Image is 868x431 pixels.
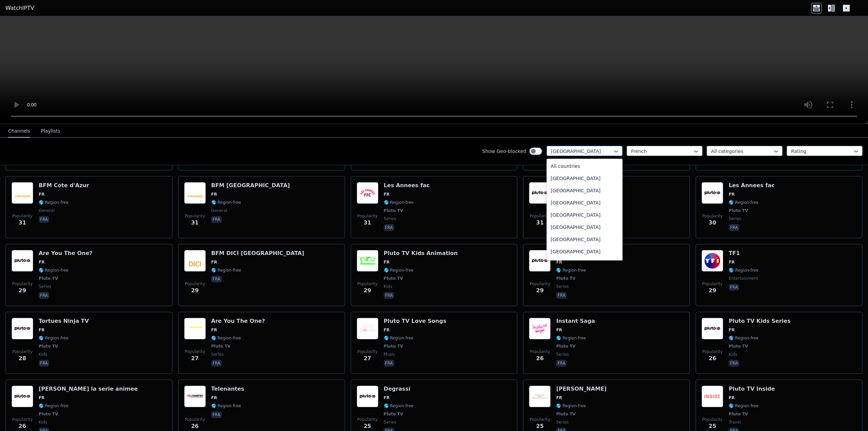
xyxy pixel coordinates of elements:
[384,224,394,231] p: fra
[211,395,217,400] span: FR
[39,276,58,281] span: Pluto TV
[384,250,458,257] h6: Pluto TV Kids Animation
[211,268,241,273] span: 🌎 Region-free
[39,327,44,333] span: FR
[357,182,378,204] img: Les Annees fac
[384,268,414,273] span: 🌎 Region-free
[702,281,723,287] span: Popularity
[12,417,33,422] span: Popularity
[709,354,716,363] span: 26
[729,208,748,213] span: Pluto TV
[39,403,68,409] span: 🌎 Region-free
[556,276,575,281] span: Pluto TV
[5,4,34,12] a: WatchIPTV
[547,233,623,246] div: [GEOGRAPHIC_DATA]
[384,360,394,367] p: fra
[357,318,378,339] img: Pluto TV Love Songs
[12,250,33,272] img: Are You The One?
[536,354,544,363] span: 26
[729,259,734,265] span: FR
[211,386,244,392] h6: Telenantes
[12,281,33,287] span: Popularity
[191,354,199,363] span: 27
[39,395,44,400] span: FR
[729,200,758,205] span: 🌎 Region-free
[729,327,734,333] span: FR
[12,386,33,407] img: Sabrina la serie animee
[211,208,227,213] span: general
[556,352,569,357] span: series
[530,349,550,354] span: Popularity
[556,284,569,289] span: series
[19,354,26,363] span: 28
[729,268,758,273] span: 🌎 Region-free
[39,259,44,265] span: FR
[39,216,49,223] p: fra
[729,224,739,231] p: fra
[357,213,378,219] span: Popularity
[39,284,51,289] span: series
[547,184,623,197] div: [GEOGRAPHIC_DATA]
[19,422,26,430] span: 26
[211,344,231,349] span: Pluto TV
[8,125,30,138] button: Channels
[384,182,430,189] h6: Les Annees fac
[39,419,47,425] span: kids
[547,258,623,270] div: Aruba
[384,403,414,409] span: 🌎 Region-free
[211,360,222,367] p: fra
[185,281,205,287] span: Popularity
[729,352,737,357] span: kids
[12,349,33,354] span: Popularity
[729,216,741,221] span: series
[211,335,241,341] span: 🌎 Region-free
[211,250,304,257] h6: BFM DICI [GEOGRAPHIC_DATA]
[556,344,575,349] span: Pluto TV
[39,318,89,325] h6: Tortues Ninja TV
[39,292,49,299] p: fra
[384,335,414,341] span: 🌎 Region-free
[184,386,206,407] img: Telenantes
[184,318,206,339] img: Are You The One?
[556,268,586,273] span: 🌎 Region-free
[39,200,68,205] span: 🌎 Region-free
[729,386,775,392] h6: Pluto TV Inside
[191,219,199,227] span: 31
[529,386,551,407] img: Louis La Brocante
[729,318,790,325] h6: Pluto TV Kids Series
[702,182,723,204] img: Les Annees fac
[547,197,623,209] div: [GEOGRAPHIC_DATA]
[357,349,378,354] span: Popularity
[384,352,395,357] span: music
[530,213,550,219] span: Popularity
[529,318,551,339] img: Instant Saga
[184,250,206,272] img: BFM DICI Alpes du Sud
[729,284,739,291] p: fra
[39,360,49,367] p: fra
[39,208,55,213] span: general
[384,419,396,425] span: series
[185,417,205,422] span: Popularity
[384,259,390,265] span: FR
[39,352,47,357] span: kids
[211,276,222,282] p: fra
[211,403,241,409] span: 🌎 Region-free
[363,422,371,430] span: 25
[211,259,217,265] span: FR
[529,182,551,204] img: Pluto TV Polar
[12,182,33,204] img: BFM Cote d'Azur
[547,221,623,233] div: [GEOGRAPHIC_DATA]
[384,318,447,325] h6: Pluto TV Love Songs
[211,318,265,325] h6: Are You The One?
[530,281,550,287] span: Popularity
[19,287,26,295] span: 29
[384,386,414,392] h6: Degrassi
[536,422,544,430] span: 25
[529,250,551,272] img: Pluto TV Telenovela
[536,219,544,227] span: 31
[536,287,544,295] span: 29
[39,182,89,189] h6: BFM Cote d'Azur
[39,192,44,197] span: FR
[384,395,390,400] span: FR
[556,395,562,400] span: FR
